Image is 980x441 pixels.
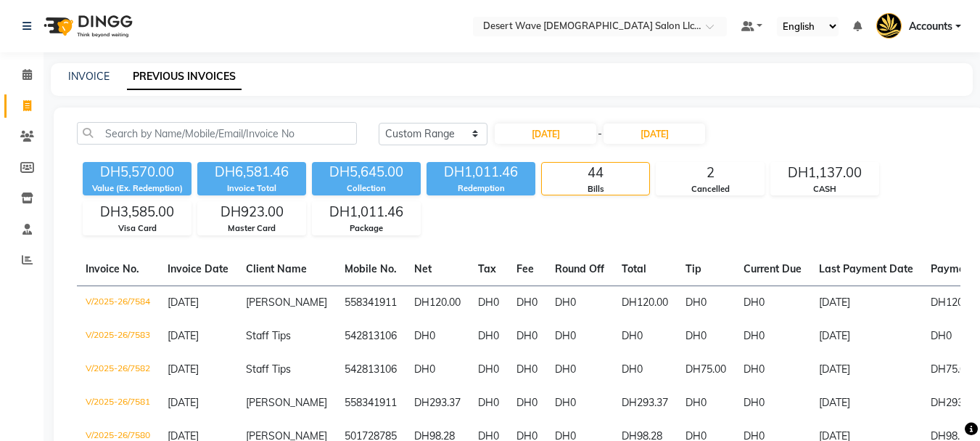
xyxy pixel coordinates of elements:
td: DH0 [735,387,810,420]
div: Bills [542,183,649,195]
td: DH0 [677,387,735,420]
td: DH0 [677,286,735,320]
div: Visa Card [83,222,191,235]
td: DH0 [469,320,508,353]
span: Invoice No. [86,262,139,275]
td: [DATE] [810,286,922,320]
td: DH0 [546,353,613,387]
td: [DATE] [810,353,922,387]
span: Tip [685,262,701,275]
td: DH0 [546,387,613,420]
div: CASH [771,183,878,195]
div: Master Card [198,222,305,235]
span: Staff Tips [246,363,291,376]
td: DH293.37 [405,387,469,420]
span: [PERSON_NAME] [246,396,327,409]
td: DH0 [508,353,546,387]
td: DH0 [469,387,508,420]
td: 558341911 [336,387,405,420]
td: DH120.00 [405,286,469,320]
td: DH0 [469,286,508,320]
td: V/2025-26/7581 [77,387,159,420]
td: V/2025-26/7582 [77,353,159,387]
div: Invoice Total [197,182,306,195]
img: logo [37,6,136,46]
span: Last Payment Date [819,262,913,275]
input: Start Date [495,124,596,144]
div: DH6,581.46 [197,162,306,182]
div: DH1,011.46 [313,202,420,222]
span: Invoice Date [168,262,228,275]
a: INVOICE [68,70,110,83]
span: [PERSON_NAME] [246,296,327,309]
span: Fee [516,262,534,275]
a: PREVIOUS INVOICES [127,64,242,90]
span: Total [622,262,646,275]
div: 44 [542,163,649,183]
span: [DATE] [168,296,199,309]
span: [DATE] [168,396,199,409]
td: DH0 [735,353,810,387]
td: DH0 [508,320,546,353]
div: DH923.00 [198,202,305,222]
td: DH120.00 [613,286,677,320]
span: Round Off [555,262,604,275]
div: Cancelled [656,183,764,195]
span: [DATE] [168,329,199,342]
div: DH1,137.00 [771,163,878,183]
td: V/2025-26/7584 [77,286,159,320]
div: DH1,011.46 [427,162,535,182]
td: DH0 [613,320,677,353]
div: Value (Ex. Redemption) [83,182,192,195]
td: DH0 [735,286,810,320]
div: DH5,645.00 [312,162,421,182]
td: DH0 [405,353,469,387]
td: 542813106 [336,320,405,353]
div: Package [313,222,420,235]
td: DH0 [677,320,735,353]
td: [DATE] [810,320,922,353]
span: Staff Tips [246,329,291,342]
span: - [598,126,602,142]
span: [DATE] [168,363,199,376]
td: DH0 [469,353,508,387]
span: Net [414,262,432,275]
div: Collection [312,182,421,195]
td: DH0 [735,320,810,353]
td: 558341911 [336,286,405,320]
td: DH0 [546,320,613,353]
span: Current Due [744,262,802,275]
td: DH0 [405,320,469,353]
input: End Date [604,124,705,144]
div: 2 [656,163,764,183]
span: Mobile No. [345,262,397,275]
input: Search by Name/Mobile/Email/Invoice No [77,122,357,145]
span: Client Name [246,262,307,275]
div: Redemption [427,182,535,195]
td: DH0 [546,286,613,320]
td: DH75.00 [677,353,735,387]
img: Accounts [876,13,902,39]
td: 542813106 [336,353,405,387]
span: Tax [478,262,496,275]
td: V/2025-26/7583 [77,320,159,353]
div: DH5,570.00 [83,162,192,182]
div: DH3,585.00 [83,202,191,222]
td: [DATE] [810,387,922,420]
td: DH0 [613,353,677,387]
td: DH293.37 [613,387,677,420]
span: Accounts [909,19,952,34]
td: DH0 [508,286,546,320]
td: DH0 [508,387,546,420]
